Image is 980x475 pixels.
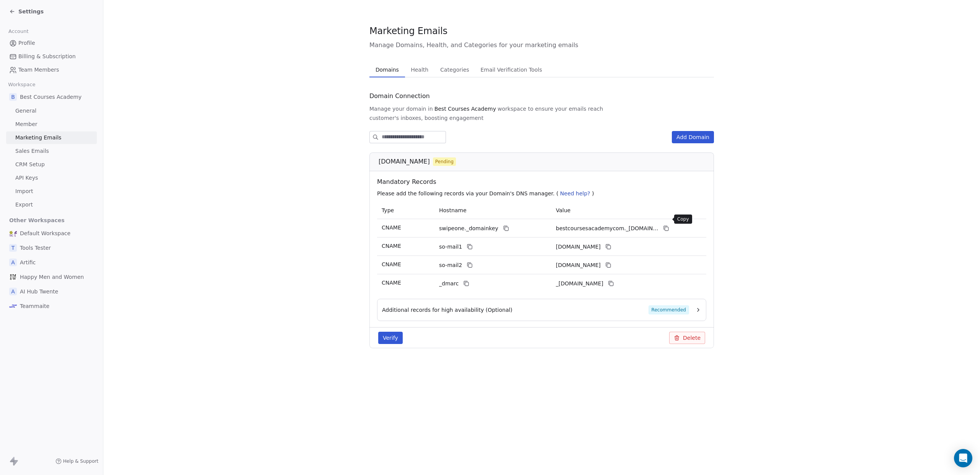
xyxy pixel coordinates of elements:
span: General [15,107,36,115]
span: so-mail2 [439,261,462,269]
span: CNAME [382,261,401,267]
span: Need help? [560,190,590,197]
span: CNAME [382,243,401,249]
span: Export [15,201,33,209]
div: Open Intercom Messenger [954,449,972,467]
span: Hostname [439,207,467,213]
a: Billing & Subscription [6,50,97,63]
span: Profile [18,39,35,47]
span: Other Workspaces [6,214,68,226]
span: API Keys [15,174,38,182]
span: swipeone._domainkey [439,224,498,233]
span: bestcoursesacademycom2.swipeone.email [556,261,601,269]
button: Additional records for high availability (Optional)Recommended [382,305,701,314]
span: Help & Support [63,458,98,464]
span: Billing & Subscription [18,52,76,61]
span: Recommended [648,305,689,314]
a: Export [6,198,97,211]
span: Happy Men and Women [20,273,84,281]
a: Help & Support [56,458,98,464]
span: Marketing Emails [369,25,448,37]
span: Account [5,26,32,37]
p: Please add the following records via your Domain's DNS manager. ( ) [377,190,709,197]
span: Import [15,187,33,195]
a: Team Members [6,64,97,76]
span: Manage your domain in [369,105,433,113]
a: Profile [6,37,97,49]
span: T [9,244,17,252]
span: _dmarc [439,280,459,288]
span: Additional records for high availability (Optional) [382,306,513,314]
span: Default Workspace [20,229,70,237]
span: Email Verification Tools [477,64,545,75]
a: Import [6,185,97,198]
span: Categories [437,64,472,75]
span: _dmarc.swipeone.email [556,280,603,288]
span: CNAME [382,280,401,286]
span: Mandatory Records [377,177,709,187]
a: General [6,105,97,117]
span: Domains [372,64,402,75]
span: Pending [435,158,454,165]
img: Teammaite%20logo%20LinkedIn.png [9,302,17,310]
span: Best Courses Academy [20,93,82,101]
span: [DOMAIN_NAME] [379,157,430,166]
span: Best Courses Academy [434,105,496,113]
span: Settings [18,8,44,15]
span: A [9,288,17,295]
a: Settings [9,8,44,15]
span: bestcoursesacademycom1.swipeone.email [556,243,601,251]
span: Team Members [18,66,59,74]
span: Workspace [5,79,39,90]
span: Artific [20,259,36,266]
span: so-mail1 [439,243,462,251]
span: A [9,259,17,266]
span: Manage Domains, Health, and Categories for your marketing emails [369,41,714,50]
img: ALWAYSAHEAD_kleur.png [9,229,17,237]
p: Copy [677,216,689,222]
span: customer's inboxes, boosting engagement [369,114,483,122]
a: CRM Setup [6,158,97,171]
span: Teammaite [20,302,49,310]
a: API Keys [6,172,97,184]
a: Member [6,118,97,131]
span: bestcoursesacademycom._domainkey.swipeone.email [556,224,658,233]
span: Domain Connection [369,92,430,101]
button: Add Domain [672,131,714,143]
span: workspace to ensure your emails reach [498,105,603,113]
img: favicon.jpg [9,273,17,281]
span: CNAME [382,224,401,231]
span: CRM Setup [15,161,45,169]
span: Tools Tester [20,244,51,252]
span: Member [15,120,38,128]
span: Sales Emails [15,147,49,155]
a: Marketing Emails [6,131,97,144]
span: Health [408,64,431,75]
span: B [9,93,17,101]
span: AI Hub Twente [20,288,58,295]
p: Type [382,206,430,215]
button: Delete [669,332,705,344]
button: Verify [378,332,403,344]
span: Marketing Emails [15,134,61,142]
a: Sales Emails [6,145,97,157]
span: Value [556,207,570,213]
